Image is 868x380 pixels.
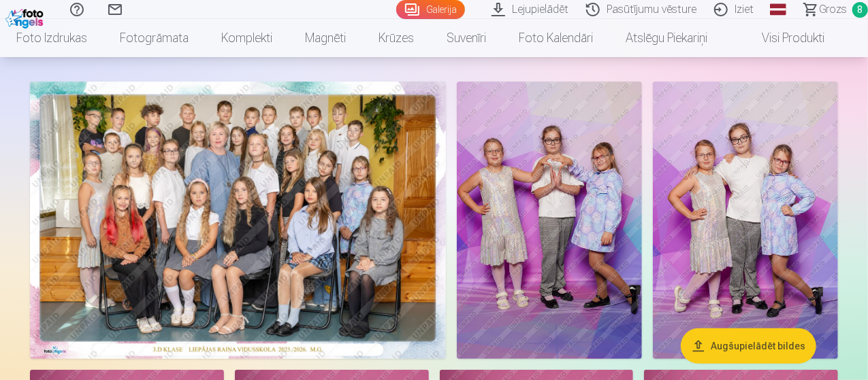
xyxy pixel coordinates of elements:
a: Atslēgu piekariņi [609,19,724,57]
a: Komplekti [205,19,289,57]
span: 8 [852,2,868,18]
button: Augšupielādēt bildes [681,328,816,364]
a: Krūzes [362,19,430,57]
span: Grozs [819,1,847,18]
img: /fa1 [5,5,47,29]
a: Foto kalendāri [502,19,609,57]
a: Suvenīri [430,19,502,57]
a: Magnēti [289,19,362,57]
a: Fotogrāmata [103,19,205,57]
a: Visi produkti [724,19,841,57]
